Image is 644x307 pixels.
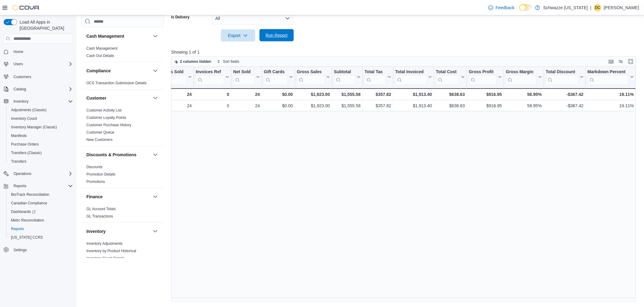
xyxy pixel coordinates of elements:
div: $1,913.40 [395,91,432,98]
span: BioTrack Reconciliation [11,192,49,197]
span: Customer Activity List [86,108,122,113]
button: Reports [1,182,75,190]
span: New Customers [86,137,112,142]
span: Customer Queue [86,130,114,135]
div: 19.11% [588,91,634,98]
div: Invoices Sold [156,69,187,75]
a: Adjustments (Classic) [9,106,49,114]
button: Run Report [259,29,294,41]
div: Cash Management [81,45,164,62]
a: Transfers [9,158,29,165]
p: Schwazze [US_STATE] [543,4,588,11]
span: Dc [595,4,600,11]
a: Inventory Count [9,115,40,122]
div: Subtotal [334,69,356,85]
button: All [212,12,294,25]
a: New Customers [86,138,112,142]
div: Invoices Sold [156,69,187,85]
span: Settings [13,248,27,252]
span: Run Report [266,32,288,38]
button: Inventory [1,97,75,106]
button: Gross Sales [297,69,330,85]
div: Gift Cards [264,69,288,75]
div: Discounts & Promotions [81,163,164,188]
div: 24 [233,91,260,98]
div: Gross Margin [506,69,537,85]
button: Canadian Compliance [6,199,75,207]
a: Customer Queue [86,130,114,135]
span: 2 columns hidden [180,59,211,64]
a: Cash Out Details [86,54,114,58]
p: [PERSON_NAME] [604,4,639,11]
button: Total Cost [436,69,465,85]
a: Transfers (Classic) [9,149,44,157]
button: Total Tax [365,69,391,85]
a: Inventory Adjustments [86,241,123,246]
span: Manifests [9,132,73,139]
a: Dashboards [9,208,38,215]
div: -$367.42 [546,102,583,109]
div: $1,923.00 [297,102,330,109]
div: $1,555.58 [334,91,361,98]
a: Inventory Manager (Classic) [9,123,59,131]
button: Cash Management [152,32,159,40]
button: 2 columns hidden [172,58,214,65]
span: Customer Purchase History [86,123,131,127]
button: Gross Profit [469,69,502,85]
button: Inventory Count [6,114,75,123]
span: Users [13,62,23,66]
div: 24 [156,102,191,109]
a: GL Transactions [86,214,113,218]
a: Canadian Compliance [9,199,50,207]
button: Total Invoiced [395,69,432,85]
span: Adjustments (Classic) [11,108,47,112]
span: Purchase Orders [9,141,73,148]
a: GL Account Totals [86,207,116,211]
button: Enter fullscreen [627,58,635,65]
a: Cash Management [86,46,117,51]
a: Customers [11,73,34,81]
div: Total Cost [436,69,460,75]
div: Compliance [81,79,164,89]
span: Inventory Manager (Classic) [11,125,57,130]
span: Canadian Compliance [11,201,47,206]
span: Users [11,60,73,68]
span: Washington CCRS [9,234,73,241]
a: Discounts [86,165,103,169]
button: Total Discount [546,69,583,85]
div: Gross Profit [469,69,497,85]
button: Cash Management [86,33,150,39]
div: $1,923.00 [297,91,330,98]
button: Display options [617,58,625,65]
span: Metrc Reconciliation [9,217,73,224]
button: Metrc Reconciliation [6,216,75,225]
button: Customer [86,95,150,101]
span: Customers [11,73,73,80]
button: Users [11,60,25,68]
span: Catalog [13,87,26,92]
div: Total Cost [436,69,460,85]
button: Inventory [11,98,31,105]
div: $0.00 [264,102,293,109]
div: $1,555.58 [334,102,361,109]
button: Export [221,29,255,42]
span: Inventory Manager (Classic) [9,123,73,131]
p: | [590,4,592,11]
span: Export [225,29,252,42]
div: $916.95 [469,102,502,109]
a: BioTrack Reconciliation [9,191,52,198]
button: Catalog [11,85,28,93]
h3: Discounts & Promotions [86,152,136,158]
button: Net Sold [233,69,260,85]
div: $916.95 [469,91,502,98]
div: $357.82 [365,91,391,98]
button: Inventory [86,228,150,234]
button: Invoices Ref [196,69,229,85]
span: Feedback [496,5,514,11]
span: Catalog [11,85,73,93]
span: Transfers [11,159,26,164]
button: Subtotal [334,69,361,85]
a: [US_STATE] CCRS [9,234,45,241]
button: Sort fields [214,58,242,65]
a: Promotion Details [86,172,116,176]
